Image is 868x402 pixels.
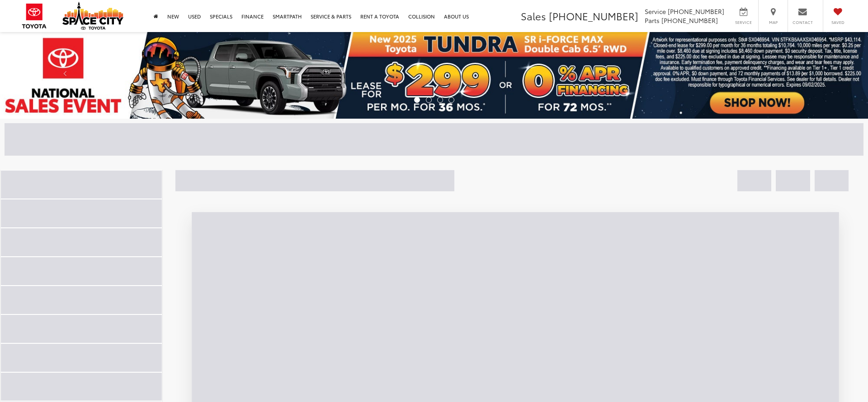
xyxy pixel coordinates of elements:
[549,9,638,23] span: [PHONE_NUMBER]
[521,9,546,23] span: Sales
[668,7,724,16] span: [PHONE_NUMBER]
[645,7,666,16] span: Service
[62,2,123,30] img: Space City Toyota
[763,19,783,25] span: Map
[645,16,660,25] span: Parts
[828,19,848,25] span: Saved
[733,19,754,25] span: Service
[793,19,813,25] span: Contact
[661,16,718,25] span: [PHONE_NUMBER]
